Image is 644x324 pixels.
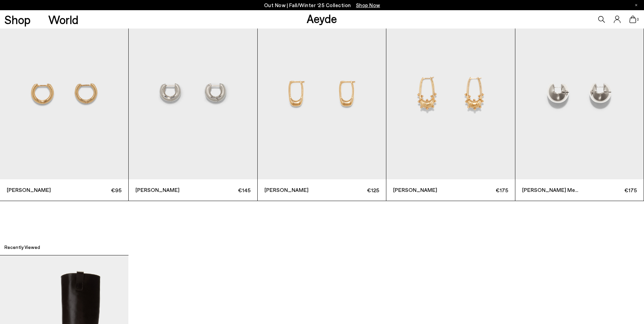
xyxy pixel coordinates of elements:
div: 5 / 12 [515,7,644,201]
img: Alaya Small Palladium-Plated Hoop Earrings [129,8,257,179]
span: [PERSON_NAME] [135,186,193,194]
span: [PERSON_NAME] Medium [522,186,579,194]
div: 2 / 12 [129,7,257,201]
a: 0 [629,16,636,23]
div: 3 / 12 [258,7,386,201]
img: Elton 18kt Gold-Plated Hoop Earrings [258,8,386,179]
a: Shop [4,14,31,25]
span: [PERSON_NAME] [7,186,64,194]
span: €95 [64,186,122,194]
a: [PERSON_NAME] €125 [258,8,386,201]
span: €175 [579,186,637,194]
span: [PERSON_NAME] [264,186,322,194]
p: Out Now | Fall/Winter ‘25 Collection [264,1,380,10]
a: [PERSON_NAME] Medium €175 [515,8,644,201]
a: World [48,14,78,25]
span: [PERSON_NAME] [393,186,450,194]
span: €145 [193,186,251,194]
h2: Recently Viewed [4,244,40,251]
a: [PERSON_NAME] €175 [386,8,515,201]
a: Aeyde [307,11,337,25]
a: [PERSON_NAME] €145 [129,8,257,201]
img: Elias 18kt Gold-Plated Hoop Earrings [386,8,515,179]
span: €175 [450,186,508,194]
span: €125 [322,186,379,194]
span: 0 [636,18,640,21]
img: Alice Medium Palladium-Plated Earrings [515,8,644,179]
div: 4 / 12 [386,7,515,201]
span: Navigate to /collections/new-in [356,2,380,8]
